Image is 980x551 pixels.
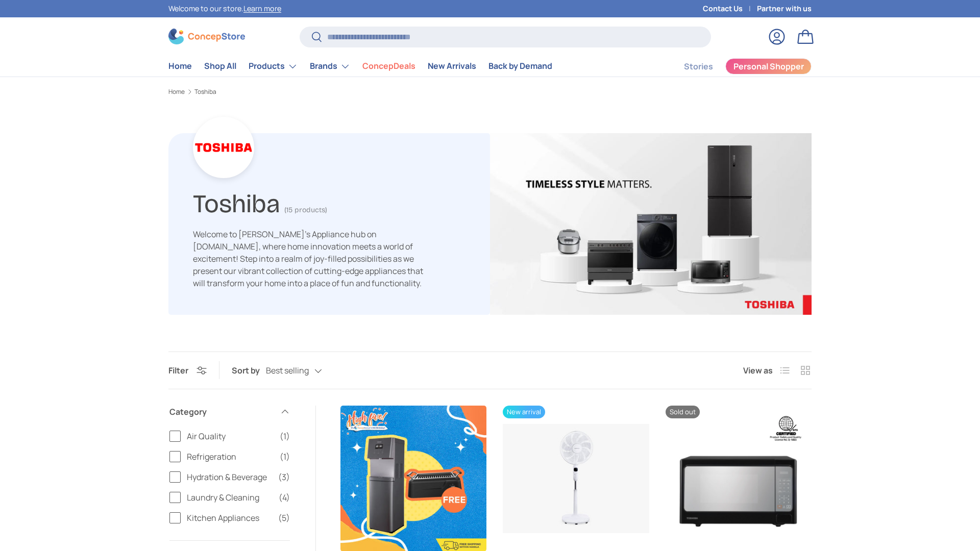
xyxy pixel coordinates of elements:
[169,406,274,418] span: Category
[743,364,773,377] span: View as
[193,228,433,289] p: Welcome to [PERSON_NAME]'s Appliance hub on [DOMAIN_NAME], where home innovation meets a world of...
[278,471,290,483] span: (3)
[242,56,304,77] summary: Products
[666,406,700,418] span: Sold out
[703,3,757,14] a: Contact Us
[490,133,812,315] img: Toshiba
[249,56,298,77] a: Products
[304,56,356,77] summary: Brands
[168,56,192,76] a: Home
[503,406,545,418] span: New arrival
[310,56,350,77] a: Brands
[187,471,272,483] span: Hydration & Beverage
[204,56,236,76] a: Shop All
[266,362,342,380] button: Best selling
[757,3,812,14] a: Partner with us
[187,491,273,504] span: Laundry & Cleaning
[187,450,274,463] span: Refrigeration
[659,56,812,77] nav: Secondary
[168,3,281,14] p: Welcome to our store.
[194,89,216,95] a: Toshiba
[488,56,552,76] a: Back by Demand
[725,58,812,74] a: Personal Shopper
[284,206,327,214] span: (15 products)
[266,366,309,375] span: Best selling
[193,185,280,219] h1: Toshiba
[362,56,415,76] a: ConcepDeals
[232,364,266,377] label: Sort by
[280,450,290,463] span: (1)
[168,365,188,376] span: Filter
[684,57,713,77] a: Stories
[168,56,552,77] nav: Primary
[168,365,207,376] button: Filter
[169,393,290,430] summary: Category
[187,512,272,524] span: Kitchen Appliances
[243,4,281,13] a: Learn more
[168,29,245,44] img: ConcepStore
[279,491,290,504] span: (4)
[168,87,812,96] nav: Breadcrumbs
[168,89,185,95] a: Home
[280,430,290,442] span: (1)
[187,430,274,442] span: Air Quality
[278,512,290,524] span: (5)
[733,62,804,70] span: Personal Shopper
[428,56,476,76] a: New Arrivals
